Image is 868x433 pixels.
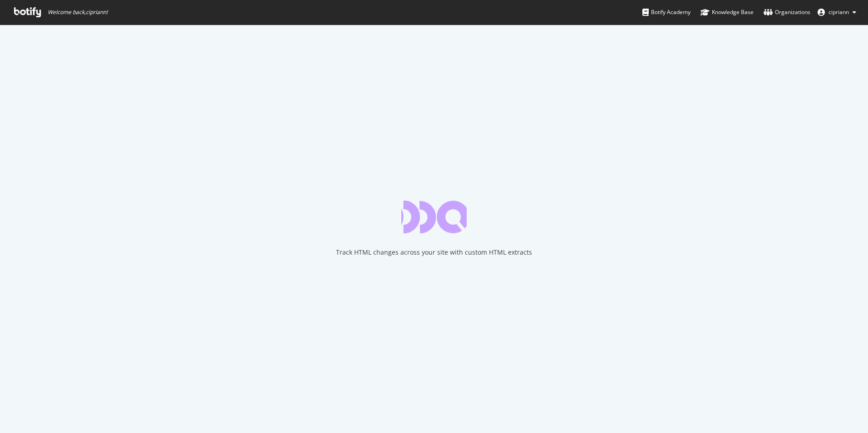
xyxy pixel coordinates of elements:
div: Botify Academy [642,8,690,17]
span: Welcome back, cipriann ! [48,9,108,16]
button: cipriann [810,5,863,20]
div: animation [401,201,467,233]
div: Organizations [764,8,810,17]
div: Track HTML changes across your site with custom HTML extracts [336,248,532,257]
span: cipriann [829,8,849,16]
div: Knowledge Base [700,8,754,17]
